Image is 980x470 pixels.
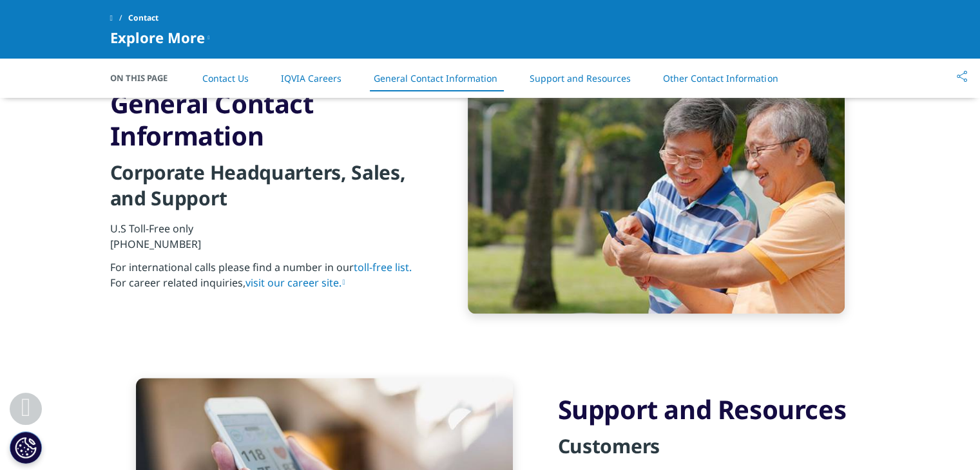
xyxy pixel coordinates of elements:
span: Contact [128,6,159,30]
p: U.S Toll-Free only [PHONE_NUMBER] [110,221,423,259]
span: On This Page [110,71,181,84]
h3: Support and Resources [558,393,870,426]
h4: Customers [558,433,870,469]
p: For international calls please find a number in our For career related inquiries, [110,259,423,299]
h4: Corporate Headquarters, Sales, and Support [110,160,423,221]
a: Other Contact Information [663,72,778,84]
a: visit our career site. [245,276,345,290]
a: General Contact Information [374,72,497,84]
button: Cookie Settings [10,431,42,464]
span: Explore More [110,30,205,45]
a: Support and Resources [530,72,631,84]
img: senior males at park with cell phone [468,73,845,314]
a: Contact Us [202,72,249,84]
a: IQVIA Careers [281,72,341,84]
a: toll-free list. [354,260,412,274]
h3: General Contact Information [110,88,423,152]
